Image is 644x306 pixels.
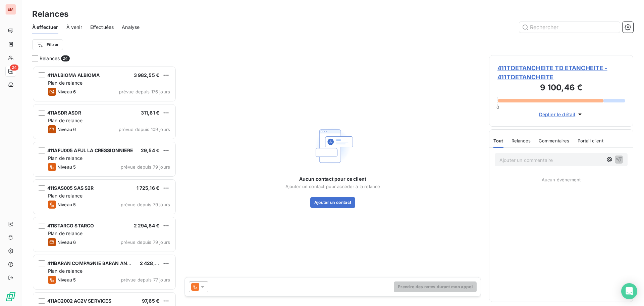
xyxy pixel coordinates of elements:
span: prévue depuis 109 jours [119,127,170,132]
img: Logo LeanPay [5,291,16,302]
span: 2 294,84 € [134,223,160,228]
img: Empty state [311,124,354,168]
span: Plan de relance [48,268,83,274]
button: Ajouter un contact [310,197,356,208]
span: Niveau 6 [57,127,76,132]
span: Relances [40,55,60,62]
span: Tout [493,138,503,143]
span: 411STARCO STARCO [47,223,94,228]
span: 411AFU005 AFUL LA CRESSIONNIERE [47,147,133,153]
span: Déplier le détail [539,111,576,118]
span: À effectuer [32,24,58,31]
div: Open Intercom Messenger [621,283,637,299]
span: prévue depuis 176 jours [119,89,170,94]
span: prévue depuis 79 jours [121,202,170,207]
span: Aucun évènement [542,177,581,182]
h3: 9 100,46 € [497,82,625,95]
button: Filtrer [32,39,63,50]
span: 0 [496,104,499,110]
span: 311,61 € [141,110,159,116]
span: Portail client [578,138,603,143]
span: 411SAS005 SAS S2R [47,185,94,191]
span: Analyse [122,24,140,31]
span: Plan de relance [48,193,83,199]
span: Plan de relance [48,118,83,123]
span: Niveau 6 [57,239,76,245]
span: 411TDETANCHEITE TD ETANCHEITE - 411TDETANCHEITE [497,63,625,82]
span: Niveau 5 [57,277,76,282]
span: Relances [512,138,531,143]
span: 24 [10,64,18,71]
div: grid [32,66,176,306]
span: Ajouter un contact pour accéder à la relance [285,184,380,189]
span: 97,65 € [142,298,159,304]
span: prévue depuis 79 jours [121,239,170,245]
span: Plan de relance [48,155,83,161]
span: 1 725,16 € [137,185,160,191]
span: 24 [61,55,69,61]
span: 411ASDR ASDR [47,110,81,116]
span: Effectuées [90,24,114,31]
button: Déplier le détail [537,111,586,118]
button: Prendre des notes durant mon appel [394,281,477,292]
span: 29,54 € [141,147,159,153]
span: À venir [66,24,82,31]
span: Plan de relance [48,80,83,86]
div: EM [5,4,16,15]
span: 3 982,55 € [134,72,160,78]
span: Niveau 5 [57,202,76,207]
span: Plan de relance [48,230,83,236]
span: 2 428,61 € [140,260,165,266]
span: Niveau 6 [57,89,76,94]
span: Niveau 5 [57,164,76,170]
span: 411ALBIOMA ALBIOMA [47,72,100,78]
span: prévue depuis 79 jours [121,164,170,170]
span: 411AC2002 AC2V SERVICES [47,298,111,304]
span: 411BARAN COMPAGNIE BARAN AND CO INVEST [47,260,158,266]
span: prévue depuis 77 jours [121,277,170,282]
h3: Relances [32,8,68,20]
span: Aucun contact pour ce client [299,176,366,182]
input: Rechercher [519,22,620,33]
span: Commentaires [539,138,570,143]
